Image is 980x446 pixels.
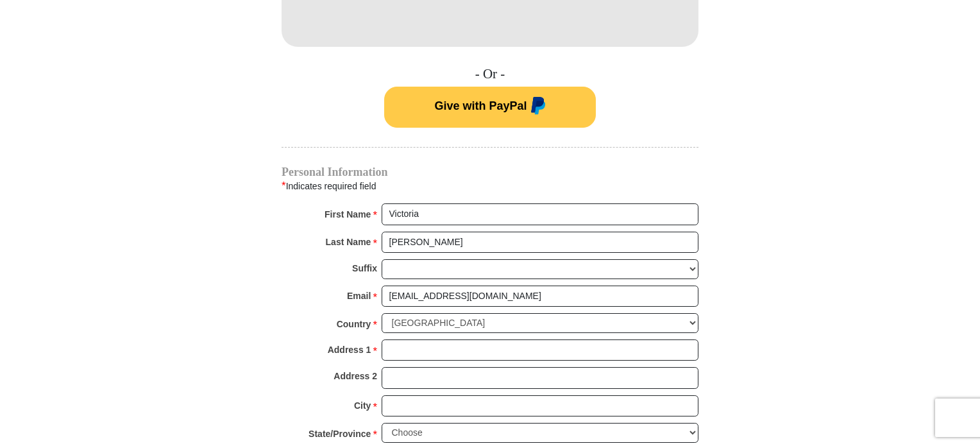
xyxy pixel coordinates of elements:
strong: Address 1 [328,341,371,359]
img: paypal [527,97,546,117]
strong: Email [347,287,371,305]
button: Give with PayPal [384,87,596,128]
strong: Country [337,315,371,333]
strong: Suffix [352,259,377,277]
h4: Personal Information [282,167,698,177]
span: Give with PayPal [434,99,527,112]
strong: Address 2 [334,367,377,385]
strong: First Name [325,205,371,223]
h4: - Or - [282,66,698,82]
div: Indicates required field [282,178,698,194]
strong: City [354,397,371,415]
strong: Last Name [326,233,371,251]
strong: State/Province [308,425,371,443]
